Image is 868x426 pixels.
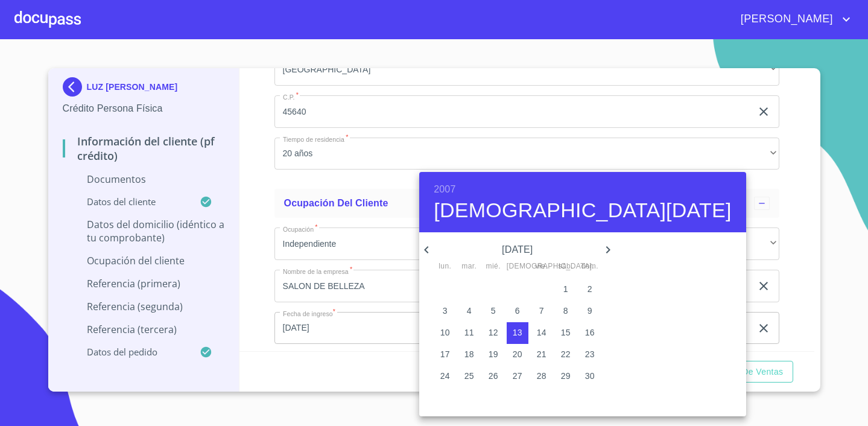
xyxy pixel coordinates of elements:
p: 17 [440,348,450,360]
button: 4 [458,300,480,322]
button: 13 [507,322,528,344]
button: 22 [555,344,577,366]
p: 8 [563,305,568,317]
p: [DATE] [434,243,601,257]
span: dom. [579,261,601,273]
button: 8 [555,300,577,322]
button: 23 [579,344,601,366]
span: sáb. [555,261,577,273]
button: 28 [531,366,553,387]
span: mar. [458,261,480,273]
button: 21 [531,344,553,366]
p: 18 [464,348,474,360]
p: 29 [561,370,571,382]
button: 17 [434,344,456,366]
button: 7 [531,300,553,322]
p: 14 [537,326,546,339]
button: 11 [458,322,480,344]
span: lun. [434,261,456,273]
button: 10 [434,322,456,344]
p: 9 [588,305,592,317]
p: 25 [464,370,474,382]
p: 28 [537,370,546,382]
p: 5 [491,305,496,317]
p: 19 [489,348,498,360]
p: 6 [515,305,520,317]
button: 14 [531,322,553,344]
p: 3 [443,305,448,317]
button: 16 [579,322,601,344]
button: 6 [507,300,528,322]
p: 4 [467,305,472,317]
p: 22 [561,348,571,360]
button: 18 [458,344,480,366]
button: 20 [507,344,528,366]
p: 27 [513,370,522,382]
button: 30 [579,366,601,387]
p: 21 [537,348,546,360]
button: 19 [483,344,504,366]
button: 29 [555,366,577,387]
p: 26 [489,370,498,382]
span: vie. [531,261,553,273]
button: 9 [579,300,601,322]
button: 1 [555,279,577,300]
button: 3 [434,300,456,322]
p: 1 [563,283,568,295]
p: 12 [489,326,498,339]
p: 13 [513,326,522,339]
button: 12 [483,322,504,344]
p: 11 [464,326,474,339]
button: [DEMOGRAPHIC_DATA][DATE] [434,198,731,223]
p: 16 [585,326,595,339]
p: 15 [561,326,571,339]
span: [DEMOGRAPHIC_DATA]. [507,261,528,273]
p: 30 [585,370,595,382]
button: 26 [483,366,504,387]
p: 20 [513,348,522,360]
button: 24 [434,366,456,387]
button: 2007 [434,181,455,198]
button: 25 [458,366,480,387]
p: 24 [440,370,450,382]
button: 5 [483,300,504,322]
span: mié. [483,261,504,273]
p: 2 [588,283,592,295]
button: 2 [579,279,601,300]
p: 7 [539,305,544,317]
button: 15 [555,322,577,344]
button: 27 [507,366,528,387]
p: 23 [585,348,595,360]
p: 10 [440,326,450,339]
